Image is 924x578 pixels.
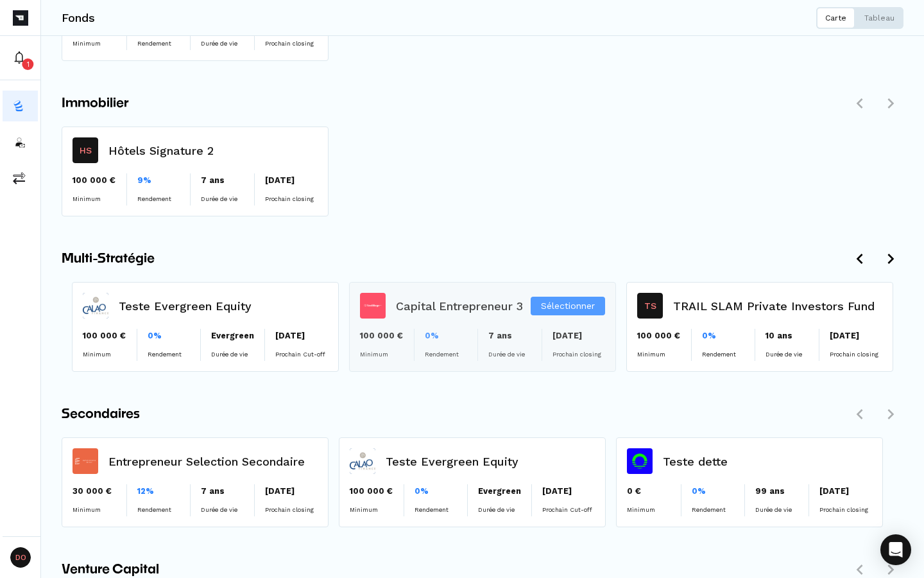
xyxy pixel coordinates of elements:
p: Minimum [350,503,404,516]
p: Rendement [148,347,201,361]
img: funds [13,100,26,112]
p: Prochain closing [265,503,318,516]
span: Immobilier [62,94,129,113]
p: 0% [415,484,468,498]
p: [DATE] [542,484,595,498]
p: 1 [27,59,30,69]
a: Entrepreneur Selection SecondaireEntrepreneur Selection Secondaire30 000 €Minimum12%Rendement7 an... [62,437,329,527]
button: Défiler vers la droite [878,91,903,116]
p: [DATE] [819,484,873,498]
p: 0% [148,329,201,342]
p: 100 000 € [637,329,691,342]
a: TSTRAIL SLAM Private Investors Fund100 000 €Minimum0%Rendement10 ansDurée de vie[DATE]Prochain cl... [626,282,893,372]
h3: Entrepreneur Selection Secondaire [108,453,305,470]
p: Durée de vie [201,192,254,206]
button: Sélectionner [531,297,605,315]
span: DO [10,547,31,568]
button: Défiler vers la gauche [847,91,873,116]
h3: Teste Evergreen Equity [119,297,252,315]
p: Prochain closing [265,37,318,50]
p: Rendement [137,192,191,206]
p: Minimum [73,37,126,50]
p: Evergreen [211,329,264,342]
h3: Teste Evergreen Equity [386,453,518,470]
button: commissions [3,162,38,193]
img: investors [13,136,26,148]
p: 0% [702,329,755,342]
p: [DATE] [265,484,318,498]
img: Teste dette [627,448,653,474]
p: 99 ans [755,484,809,498]
img: Entrepreneur Selection Secondaire [73,455,98,467]
span: Secondaires [62,405,140,424]
p: Durée de vie [766,347,819,361]
p: Prochain closing [830,347,883,361]
p: 30 000 € [73,484,126,498]
p: Durée de vie [201,503,254,516]
p: Minimum [83,347,137,361]
h3: TRAIL SLAM Private Investors Fund [673,297,875,315]
p: Durée de vie [211,347,264,361]
p: 0% [692,484,745,498]
img: Teste Evergreen Equity [83,293,108,319]
p: 7 ans [201,484,254,498]
h3: Teste dette [663,453,728,470]
img: commissions [13,171,26,184]
p: Rendement [137,37,191,50]
p: 0 € [627,484,681,498]
a: Teste Evergreen EquityTeste Evergreen Equity100 000 €Minimum0%RendementEvergreenDurée de vie[DATE... [72,282,339,372]
button: Défiler vers la gauche [847,401,873,427]
p: Minimum [627,503,681,516]
p: Minimum [73,503,126,516]
img: Picto [13,10,28,26]
button: Défiler vers la gauche [847,246,873,272]
p: HS [80,146,92,155]
p: 100 000 € [73,173,126,187]
p: Tableau [864,13,894,23]
div: Open Intercom Messenger [880,534,911,565]
p: Prochain closing [819,503,873,516]
p: [DATE] [275,329,329,342]
p: 10 ans [766,329,819,342]
a: Teste detteTeste dette0 €Minimum0%Rendement99 ansDurée de vie[DATE]Prochain closing [616,437,883,527]
p: 12% [137,484,191,498]
p: Prochain Cut-off [275,347,329,361]
button: funds [3,91,38,121]
p: Rendement [702,347,755,361]
span: Sélectionner [541,299,595,313]
button: Défiler vers la droite [878,401,903,427]
p: Rendement [137,503,191,516]
p: Durée de vie [478,503,531,516]
h3: Hôtels Signature 2 [108,142,214,159]
p: Durée de vie [201,37,254,50]
p: [DATE] [830,329,883,342]
p: Minimum [637,347,691,361]
a: Teste Evergreen EquityTeste Evergreen Equity100 000 €Minimum0%RendementEvergreenDurée de vie[DATE... [339,437,606,527]
img: Teste Evergreen Equity [350,448,375,474]
p: Rendement [692,503,745,516]
p: 7 ans [201,173,254,187]
p: 100 000 € [83,329,137,342]
p: Prochain Cut-off [542,503,595,516]
span: Multi-Stratégie [62,249,155,268]
button: 1 [3,42,38,73]
p: Durée de vie [755,503,809,516]
h3: Fonds [62,12,95,24]
a: Capital Entrepreneur 3Capital Entrepreneur 3100 000 €Minimum0%Rendement7 ansDurée de vie[DATE]Pro... [349,282,616,372]
p: TS [644,301,656,310]
p: Prochain closing [265,192,318,206]
p: 100 000 € [350,484,404,498]
p: 9% [137,173,191,187]
a: HSHôtels Signature 2100 000 €Minimum9%Rendement7 ansDurée de vie[DATE]Prochain closing [62,127,329,216]
button: Défiler vers la droite [878,246,903,272]
p: Evergreen [478,484,531,498]
p: [DATE] [265,173,318,187]
p: Rendement [415,503,468,516]
p: Minimum [73,192,126,206]
button: investors [3,127,38,157]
